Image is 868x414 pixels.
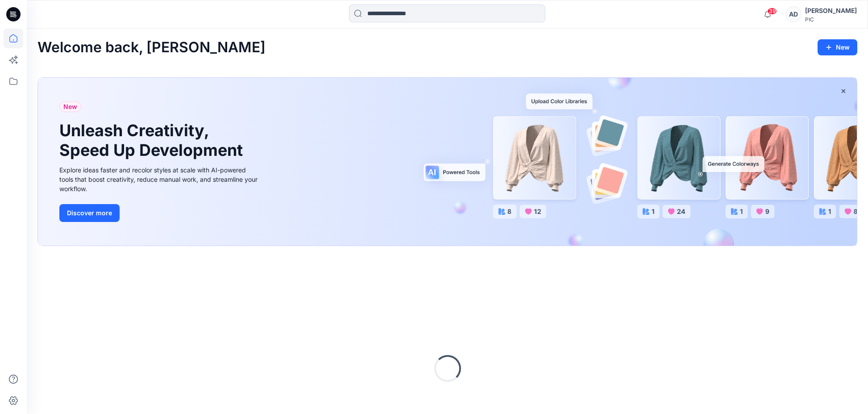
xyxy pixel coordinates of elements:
[59,121,247,159] h1: Unleash Creativity, Speed Up Development
[818,39,857,55] button: New
[767,8,777,15] span: 39
[785,6,802,22] div: AD
[63,101,77,112] span: New
[59,204,260,222] a: Discover more
[805,16,857,23] div: PIC
[805,5,857,16] div: [PERSON_NAME]
[59,165,260,193] div: Explore ideas faster and recolor styles at scale with AI-powered tools that boost creativity, red...
[37,39,266,56] h2: Welcome back, [PERSON_NAME]
[59,204,120,222] button: Discover more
